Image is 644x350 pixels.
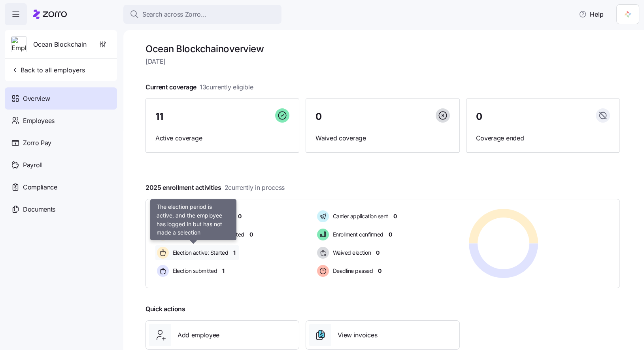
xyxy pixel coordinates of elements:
[376,249,380,257] span: 0
[33,40,87,49] span: Ocean Blockchain
[315,112,322,121] span: 0
[178,330,219,340] span: Add employee
[338,330,377,340] span: View invoices
[572,6,610,22] button: Help
[222,267,225,275] span: 1
[11,65,85,75] span: Back to all employers
[8,62,88,78] button: Back to all employers
[23,116,55,126] span: Employees
[155,112,163,121] span: 11
[145,82,253,92] span: Current coverage
[170,212,233,220] span: Pending election window
[23,94,50,104] span: Overview
[155,133,289,143] span: Active coverage
[23,160,43,170] span: Payroll
[225,183,285,193] span: 2 currently in process
[142,9,206,19] span: Search across Zorro...
[393,212,397,220] span: 0
[5,198,117,220] a: Documents
[145,304,185,314] span: Quick actions
[170,249,228,257] span: Election active: Started
[315,133,449,143] span: Waived coverage
[23,204,55,214] span: Documents
[476,112,482,121] span: 0
[145,57,620,66] span: [DATE]
[170,231,244,238] span: Election active: Hasn't started
[123,5,281,24] button: Search across Zorro...
[23,182,57,192] span: Compliance
[330,267,373,275] span: Deadline passed
[621,8,634,21] img: 5711ede7-1a95-4d76-b346-8039fc8124a1-1741415864132.png
[389,231,392,238] span: 0
[330,231,383,238] span: Enrollment confirmed
[5,176,117,198] a: Compliance
[145,43,620,55] h1: Ocean Blockchain overview
[5,154,117,176] a: Payroll
[579,9,604,19] span: Help
[5,132,117,154] a: Zorro Pay
[476,133,610,143] span: Coverage ended
[5,87,117,110] a: Overview
[238,212,242,220] span: 0
[330,212,388,220] span: Carrier application sent
[200,82,253,92] span: 13 currently eligible
[249,231,253,238] span: 0
[145,183,285,193] span: 2025 enrollment activities
[330,249,371,257] span: Waived election
[233,249,236,257] span: 1
[5,110,117,132] a: Employees
[378,267,381,275] span: 0
[170,267,217,275] span: Election submitted
[11,37,26,53] img: Employer logo
[23,138,51,148] span: Zorro Pay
